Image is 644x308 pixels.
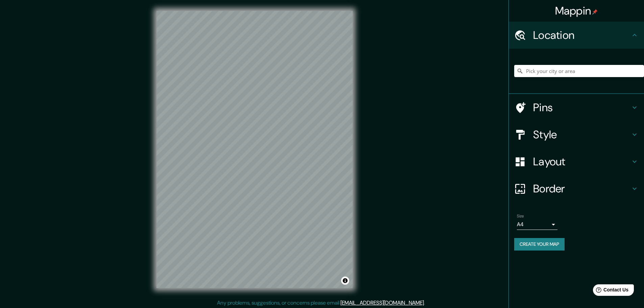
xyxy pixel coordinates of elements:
[217,299,425,307] p: Any problems, suggestions, or concerns please email .
[341,277,349,285] button: Toggle attribution
[425,299,426,307] div: .
[514,65,644,77] input: Pick your city or area
[509,175,644,202] div: Border
[517,213,524,219] label: Size
[509,94,644,121] div: Pins
[533,101,630,114] h4: Pins
[509,148,644,175] div: Layout
[509,121,644,148] div: Style
[157,11,353,288] canvas: Map
[533,155,630,168] h4: Layout
[533,128,630,141] h4: Style
[509,22,644,49] div: Location
[555,4,598,18] h4: Mappin
[584,282,637,301] iframe: Help widget launcher
[592,9,598,15] img: pin-icon.png
[340,299,424,306] a: [EMAIL_ADDRESS][DOMAIN_NAME]
[514,238,565,251] button: Create your map
[426,299,427,307] div: .
[533,182,630,195] h4: Border
[533,28,630,42] h4: Location
[517,219,557,230] div: A4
